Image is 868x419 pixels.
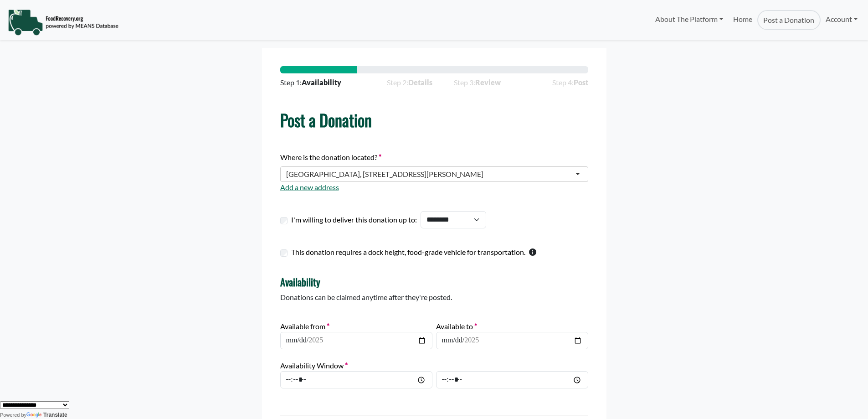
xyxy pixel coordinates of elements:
div: [GEOGRAPHIC_DATA], [STREET_ADDRESS][PERSON_NAME] [286,170,483,179]
a: Translate [26,412,67,418]
strong: Availability [302,78,341,87]
svg: This checkbox should only be used by warehouses donating more than one pallet of product. [529,248,536,256]
h4: Availability [280,276,588,288]
a: Add a new address [280,183,339,191]
span: Step 2: [387,77,432,88]
a: Post a Donation [757,10,820,30]
a: About The Platform [650,10,728,28]
label: I'm willing to deliver this donation up to: [291,214,417,225]
a: Home [728,10,757,30]
span: Step 1: [280,77,341,88]
img: Google Translate [26,412,43,419]
label: Available to [436,321,477,332]
strong: Review [475,78,501,87]
label: This donation requires a dock height, food-grade vehicle for transportation. [291,247,525,258]
span: Step 4: [552,77,588,88]
label: Where is the donation located? [280,152,381,163]
strong: Post [574,78,588,87]
h1: Post a Donation [280,110,588,129]
p: Donations can be claimed anytime after they're posted. [280,292,588,303]
label: Availability Window [280,360,348,371]
span: Step 3: [454,77,531,88]
strong: Details [408,78,432,87]
label: Available from [280,321,329,332]
a: Account [821,10,863,28]
img: NavigationLogo_FoodRecovery-91c16205cd0af1ed486a0f1a7774a6544ea792ac00100771e7dd3ec7c0e58e41.png [8,9,118,36]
